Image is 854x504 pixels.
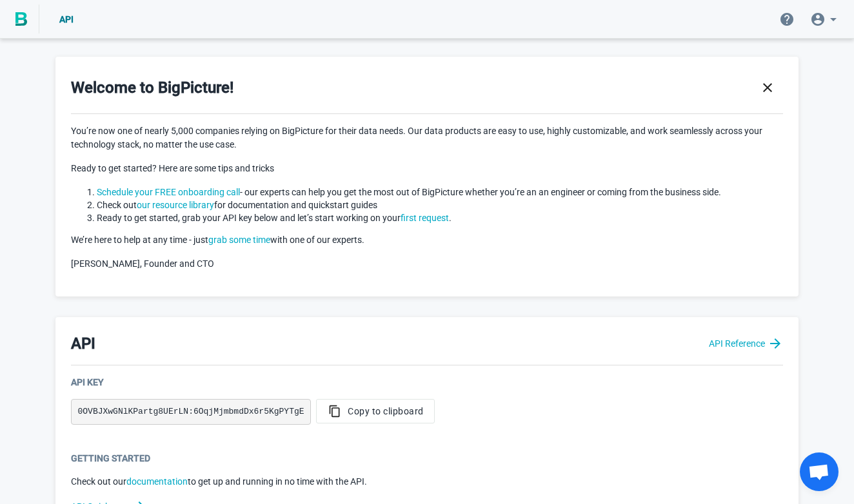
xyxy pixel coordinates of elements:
[71,124,783,151] p: You’re now one of nearly 5,000 companies relying on BigPicture for their data needs. Our data pro...
[15,12,27,26] img: BigPicture.io
[137,200,214,210] a: our resource library
[800,452,839,491] div: Open chat
[97,186,783,199] li: - our experts can help you get the most out of BigPicture whether you’re an an engineer or coming...
[59,14,74,24] span: API
[97,187,240,197] a: Schedule your FREE onboarding call
[71,475,783,489] p: Check out our to get up and running in no time with the API.
[709,336,783,351] a: API Reference
[71,452,783,465] div: Getting Started
[71,399,311,425] pre: 0OVBJXwGNlKPartg8UErLN:6OqjMjmbmdDx6r5KgPYTgE
[208,235,270,245] a: grab some time
[97,199,783,211] li: Check out for documentation and quickstart guides
[71,77,233,99] h3: Welcome to BigPicture!
[327,405,424,418] span: Copy to clipboard
[71,333,95,354] h3: API
[97,211,783,224] li: Ready to get started, grab your API key below and let’s start working on your .
[71,376,783,389] div: API Key
[71,233,783,247] p: We’re here to help at any time - just with one of our experts.
[316,399,435,423] button: Copy to clipboard
[401,213,449,223] a: first request
[71,162,783,175] p: Ready to get started? Here are some tips and tricks
[126,476,188,487] a: documentation
[71,257,783,271] p: [PERSON_NAME], Founder and CTO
